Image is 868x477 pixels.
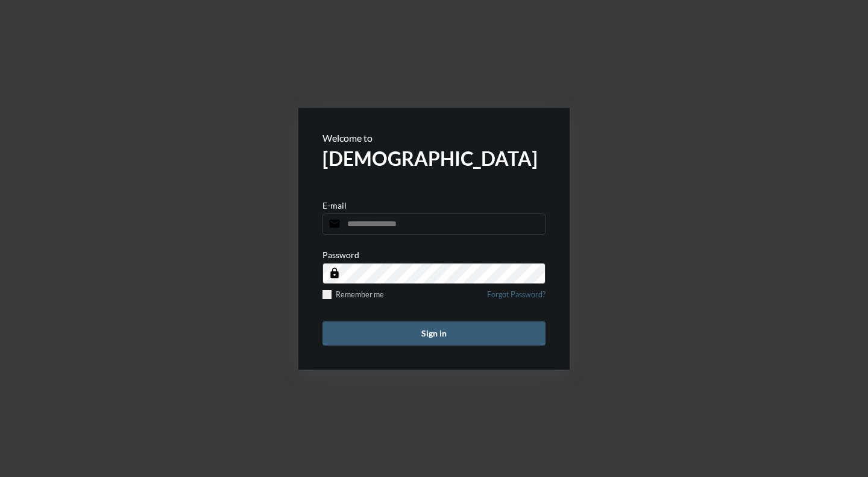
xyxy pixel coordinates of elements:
[322,147,546,170] h2: [DEMOGRAPHIC_DATA]
[322,200,347,210] p: E-mail
[322,250,359,260] p: Password
[322,321,546,346] button: Sign in
[322,290,384,299] label: Remember me
[322,132,546,144] p: Welcome to
[487,290,546,306] a: Forgot Password?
